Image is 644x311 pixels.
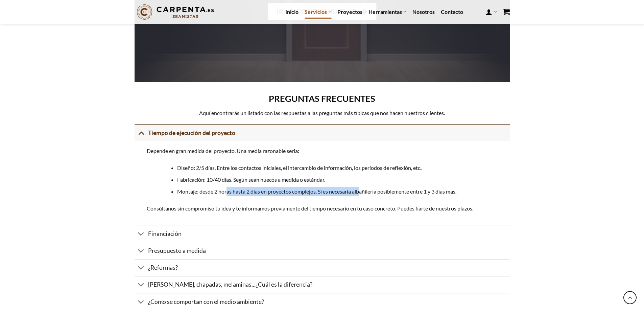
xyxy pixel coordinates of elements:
a: ¿Reformas? [135,259,510,276]
p: Consúltanos sin compromiso tu idea y te informamos previamente del tiempo necesario en tu caso co... [147,204,497,213]
span: Financiación [148,230,182,237]
span: Tiempo de ejecución del proyecto [148,129,235,136]
a: Servicios [305,5,331,18]
span: ¿Como se comportan con el medio ambiente? [148,298,264,305]
a: Inicio [285,6,299,18]
li: Montaje: desde 2 horas hasta 2 días en proyectos complejos. Si es necesaria albañilería posibleme... [177,187,497,196]
a: Herramientas [368,5,406,18]
span: Presupuesto a medida [148,247,206,254]
a: [PERSON_NAME], chapadas, melaminas...¿Cuál es la diferencia? [135,276,510,293]
img: Carpenta.es [135,3,216,21]
b: PREGUNTAS FRECUENTES [269,93,375,104]
a: Tiempo de ejecución del proyecto [135,124,510,141]
li: Fabricación: 10/40 días. Según sean huecos a medida o estándar. [177,175,497,184]
li: Diseño: 2/5 días. Entre los contactos iniciales, el intercambio de información, los periodos de r... [177,163,497,172]
span: ¿Reformas? [148,264,178,271]
a: Contacto [441,6,463,18]
span: [PERSON_NAME], chapadas, melaminas...¿Cuál es la diferencia? [148,281,312,288]
a: Financiación [135,225,510,242]
a: Proyectos [337,6,362,18]
a: Nosotros [412,6,435,18]
p: Depende en gran medida del proyecto. Una media razonable seria: [147,147,497,155]
a: Presupuesto a medida [135,242,510,259]
p: Aquí encontrarás un listado con las respuestas a las preguntas más típicas que nos hacen nuestros... [135,109,510,117]
a: ¿Como se comportan con el medio ambiente? [135,293,510,310]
